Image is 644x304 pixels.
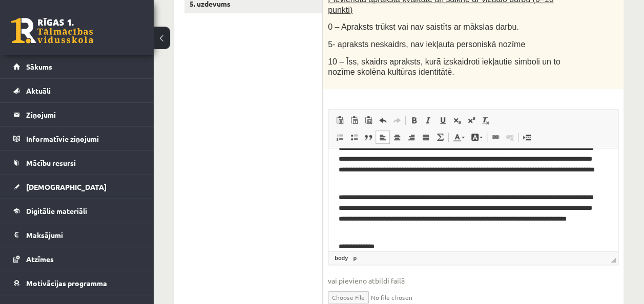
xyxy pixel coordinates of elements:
[450,114,464,127] a: Subscript
[26,223,141,247] legend: Maksājumi
[333,131,347,144] a: Insert/Remove Numbered List
[611,257,616,263] span: Resize
[26,103,141,126] legend: Ziņojumi
[450,131,468,144] a: Text Color
[333,114,347,127] a: Paste (Ctrl+V)
[13,223,141,247] a: Maksājumi
[407,114,421,127] a: Bold (Ctrl+B)
[421,114,435,127] a: Italic (Ctrl+I)
[333,253,350,263] a: body element
[361,114,376,127] a: Paste from Word
[361,131,376,144] a: Block Quote
[328,40,525,49] span: 5- apraksts neskaidrs, nav iekļauta personiskā nozīme
[328,275,618,286] span: vai pievieno atbildi failā
[11,18,93,44] a: Rīgas 1. Tālmācības vidusskola
[347,131,361,144] a: Insert/Remove Bulleted List
[419,131,433,144] a: Justify
[26,127,141,150] legend: Informatīvie ziņojumi
[328,23,519,31] span: 0 – Apraksts trūkst vai nav saistīts ar mākslas darbu.
[351,253,359,263] a: p element
[13,127,141,150] a: Informatīvie ziņojumi
[328,148,618,251] iframe: Editor, wiswyg-editor-user-answer-47433956774200
[488,131,503,144] a: Link (Ctrl+K)
[376,114,390,127] a: Undo (Ctrl+Z)
[390,114,404,127] a: Redo (Ctrl+Y)
[13,103,141,126] a: Ziņojumi
[13,247,141,271] a: Atzīmes
[479,114,493,127] a: Remove Format
[26,278,107,288] span: Motivācijas programma
[26,206,87,215] span: Digitālie materiāli
[404,131,419,144] a: Align Right
[347,114,361,127] a: Paste as plain text (Ctrl+Shift+V)
[435,114,450,127] a: Underline (Ctrl+U)
[26,86,51,95] span: Aktuāli
[13,79,141,102] a: Aktuāli
[13,55,141,78] a: Sākums
[520,131,534,144] a: Insert Page Break for Printing
[26,182,107,191] span: [DEMOGRAPHIC_DATA]
[328,57,560,77] span: 10 – Īss, skaidrs apraksts, kurā izskaidroti iekļautie simboli un to nozīme skolēna kultūras iden...
[376,131,390,144] a: Align Left
[26,62,52,71] span: Sākums
[433,131,447,144] a: Math
[13,151,141,175] a: Mācību resursi
[390,131,404,144] a: Center
[468,131,486,144] a: Background Color
[26,254,54,264] span: Atzīmes
[13,271,141,295] a: Motivācijas programma
[503,131,517,144] a: Unlink
[464,114,479,127] a: Superscript
[13,199,141,223] a: Digitālie materiāli
[13,175,141,199] a: [DEMOGRAPHIC_DATA]
[26,158,76,167] span: Mācību resursi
